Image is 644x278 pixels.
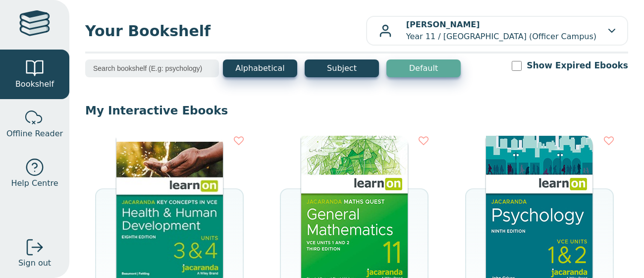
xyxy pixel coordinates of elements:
button: Alphabetical [223,59,297,77]
button: [PERSON_NAME]Year 11 / [GEOGRAPHIC_DATA] (Officer Campus) [366,16,628,46]
p: Year 11 / [GEOGRAPHIC_DATA] (Officer Campus) [406,19,596,43]
p: My Interactive Ebooks [85,103,628,118]
span: Your Bookshelf [85,20,366,42]
span: Offline Reader [6,128,63,140]
span: Sign out [18,257,51,269]
b: [PERSON_NAME] [406,20,480,29]
span: Help Centre [11,177,58,189]
span: Bookshelf [15,78,54,90]
button: Default [386,59,461,77]
label: Show Expired Ebooks [527,59,628,72]
input: Search bookshelf (E.g: psychology) [85,59,219,77]
button: Subject [305,59,379,77]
